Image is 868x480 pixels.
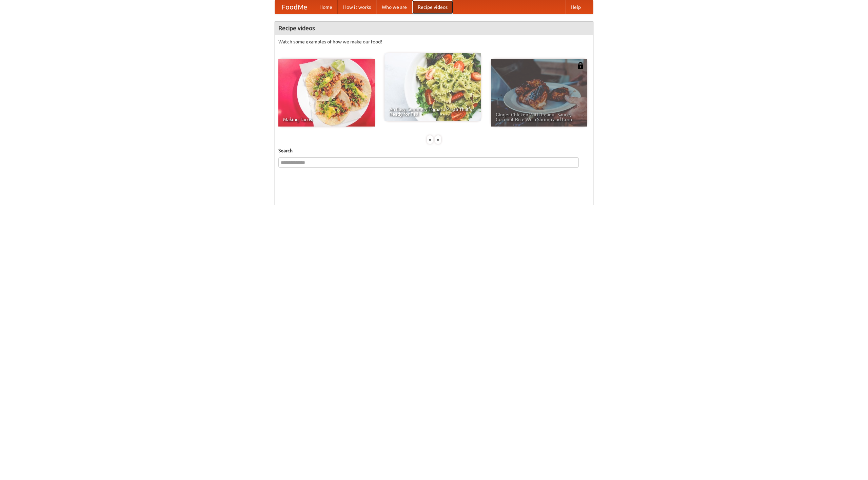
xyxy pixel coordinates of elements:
a: Home [314,0,338,14]
p: Watch some examples of how we make our food! [278,38,590,45]
div: « [427,135,433,144]
span: Making Tacos [283,117,370,122]
h4: Recipe videos [275,21,593,35]
a: An Easy, Summery Tomato Pasta That's Ready for Fall [384,53,481,121]
a: Making Tacos [278,59,375,127]
a: FoodMe [275,0,314,14]
a: Who we are [376,0,412,14]
a: Help [565,0,586,14]
div: » [435,135,441,144]
h5: Search [278,147,590,154]
span: An Easy, Summery Tomato Pasta That's Ready for Fall [389,107,476,116]
a: Recipe videos [412,0,453,14]
img: 483408.png [577,62,584,69]
a: How it works [338,0,376,14]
